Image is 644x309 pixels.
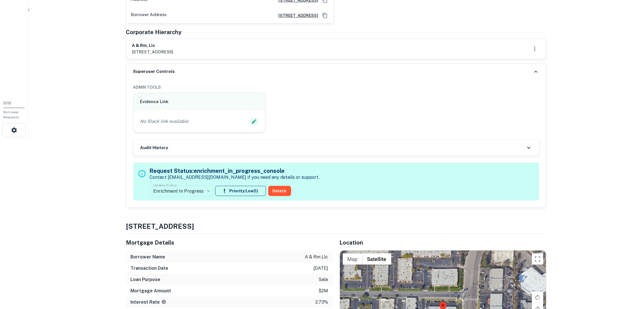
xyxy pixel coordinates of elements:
[532,292,543,303] button: Rotate map clockwise
[316,299,328,306] p: 2.73%
[131,265,169,272] h6: Transaction Date
[140,118,189,125] p: No Slack link available
[363,253,391,265] button: Show satellite imagery
[150,167,320,175] h5: Request Status: enrichment_in_progress_console
[132,49,173,55] p: [STREET_ADDRESS]
[140,145,168,151] h6: Audit History
[314,265,328,272] p: [DATE]
[532,253,543,265] button: Toggle fullscreen view
[126,221,546,231] h4: [STREET_ADDRESS]
[154,183,177,188] label: Update Status
[268,186,291,196] button: Delete
[131,288,171,294] h6: Mortgage Amount
[126,28,182,36] h5: Corporate Hierarchy
[305,254,328,260] p: a & rm llc
[133,84,539,90] h6: ADMIN TOOLS
[616,264,644,291] iframe: Chat Widget
[132,42,173,49] h6: a & rm, llc
[319,276,328,283] p: sale
[250,117,258,126] button: Edit Slack Link
[215,186,266,196] button: Priority:Low(1)
[161,299,166,304] svg: The interest rates displayed on the website are for informational purposes only and may be report...
[131,299,166,306] h6: Interest Rate
[140,99,259,105] h6: Evidence Link
[131,11,167,20] p: Borrower Address
[343,253,363,265] button: Show street map
[150,174,320,181] p: Contact [EMAIL_ADDRESS][DOMAIN_NAME] if you need any details or support.
[133,68,175,75] h6: Superuser Controls
[319,288,328,294] p: $2m
[3,110,19,119] span: Borrower Requests
[150,183,213,199] div: Enrichment In Progress
[131,254,165,260] h6: Borrower Name
[131,276,161,283] h6: Loan Purpose
[274,12,318,19] a: [STREET_ADDRESS]
[340,238,546,247] h5: Location
[321,11,329,20] button: Copy Address
[126,238,333,247] h5: Mortgage Details
[3,101,11,105] span: 0 / 10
